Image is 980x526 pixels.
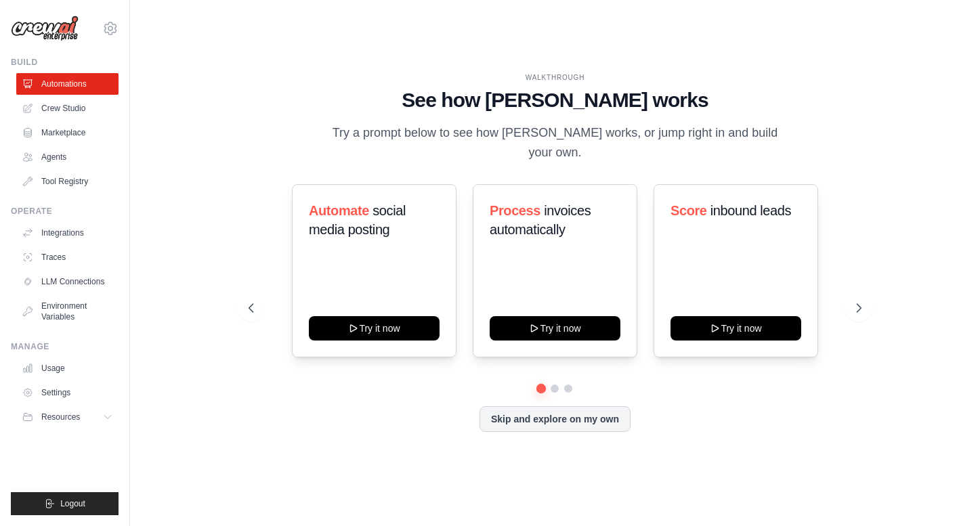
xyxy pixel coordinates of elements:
a: Traces [16,246,119,268]
button: Logout [11,492,119,515]
div: WALKTHROUGH [249,72,861,83]
span: Process [490,203,540,218]
a: Tool Registry [16,171,119,192]
button: Try it now [490,316,620,341]
img: Logo [11,16,79,41]
a: Integrations [16,222,119,244]
span: Logout [60,498,85,509]
button: Try it now [309,316,440,341]
a: Settings [16,382,119,403]
span: Score [670,203,707,218]
div: Manage [11,341,119,352]
div: Build [11,57,119,68]
a: Environment Variables [16,295,119,328]
a: Marketplace [16,122,119,144]
a: Automations [16,73,119,95]
a: Crew Studio [16,97,119,119]
h1: See how [PERSON_NAME] works [249,88,861,112]
a: Usage [16,357,119,379]
span: Resources [41,412,80,422]
button: Skip and explore on my own [480,406,631,432]
a: LLM Connections [16,271,119,292]
button: Resources [16,406,119,428]
div: Operate [11,206,119,217]
button: Try it now [670,316,801,341]
p: Try a prompt below to see how [PERSON_NAME] works, or jump right in and build your own. [327,123,782,163]
span: Automate [309,203,369,218]
span: inbound leads [710,203,791,218]
a: Agents [16,146,119,168]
